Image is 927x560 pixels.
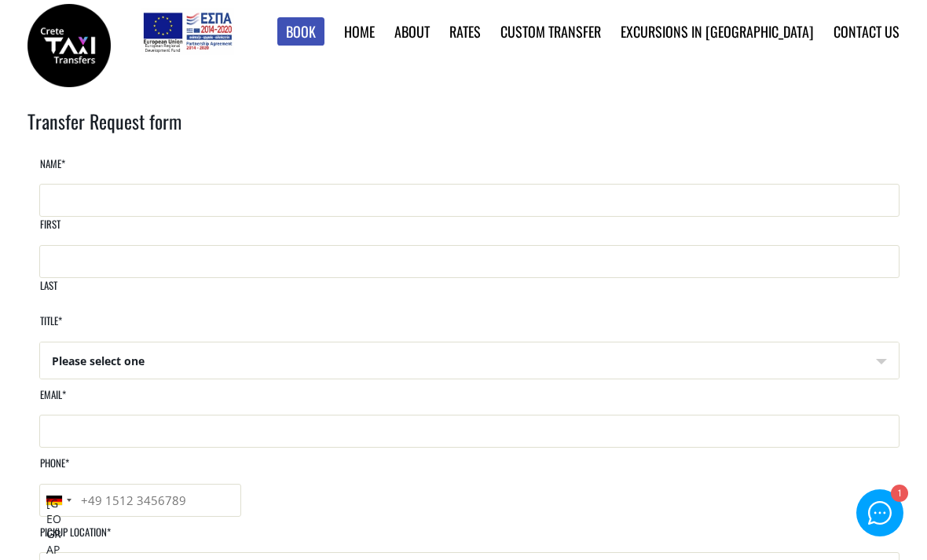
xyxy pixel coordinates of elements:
h2: Transfer Request form [27,108,899,156]
a: Rates [449,21,481,42]
div: Selected country [40,485,76,516]
a: Excursions in [GEOGRAPHIC_DATA] [621,21,814,42]
img: e-bannersEUERDF180X90.jpg [141,8,234,55]
a: Home [344,21,375,42]
a: Book [277,17,324,46]
a: About [394,21,430,42]
label: Last [39,278,57,306]
label: Title [39,313,62,341]
img: Crete Taxi Transfers | Crete Taxi Transfers search results | Crete Taxi Transfers [27,4,111,87]
div: 1 [891,485,907,502]
label: Phone [39,456,69,483]
label: Name [39,156,65,184]
a: Custom Transfer [500,21,601,42]
label: Email [39,387,66,415]
a: Contact us [834,21,900,42]
a: Crete Taxi Transfers | Crete Taxi Transfers search results | Crete Taxi Transfers [27,35,111,52]
label: First [39,217,60,244]
label: Pickup location [39,525,111,552]
input: +49 1512 3456789 [39,484,241,517]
